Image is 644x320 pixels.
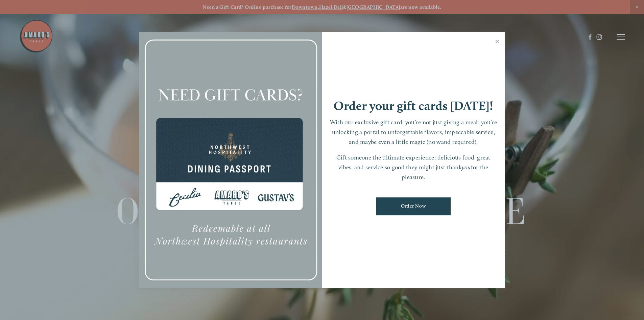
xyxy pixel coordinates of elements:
a: Close [491,33,504,52]
p: Gift someone the ultimate experience: delicious food, great vibes, and service so good they might... [329,153,498,182]
h1: Order your gift cards [DATE]! [334,100,493,112]
a: Order Now [376,197,451,215]
p: With our exclusive gift card, you’re not just giving a meal; you’re unlocking a portal to unforge... [329,118,498,147]
em: you [462,164,471,171]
